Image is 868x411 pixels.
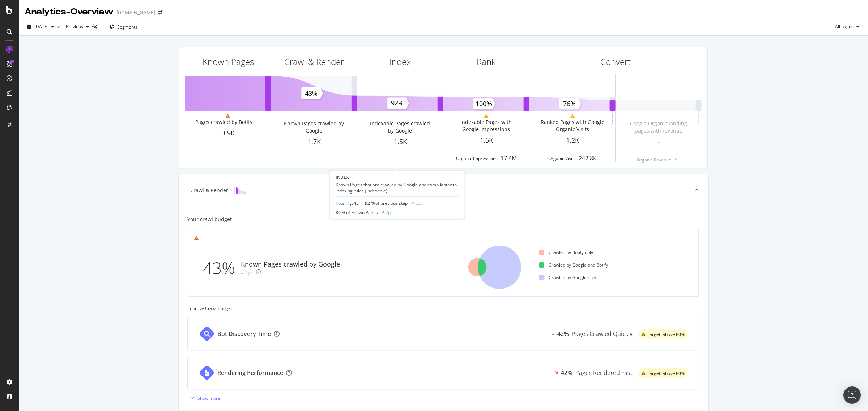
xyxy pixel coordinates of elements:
div: Improve Crawl Budget [187,305,699,311]
div: Bot Discovery Time [217,330,271,338]
div: 1pt [245,269,253,276]
div: Index [390,56,411,68]
div: 17.4M [501,154,517,163]
div: 1.7K [271,137,357,147]
span: 2025 Aug. 10th [34,23,48,30]
div: 1.5K [443,136,529,145]
img: Equal [241,272,244,274]
div: warning label [638,368,688,378]
div: Crawled by Google and Botify [539,262,608,268]
div: Known Pages that are crawled by Google and compliant with indexing rules (indexable). [336,182,459,194]
button: Show more [187,392,220,404]
div: 42% [561,369,573,377]
div: [DOMAIN_NAME] [116,9,155,16]
div: Organic Impressions [456,155,498,161]
div: arrow-right-arrow-left [158,10,162,15]
a: Bot Discovery Time42%Pages Crawled Quicklywarning label [187,317,699,350]
div: 1.5K [357,137,443,147]
div: 39 % [336,209,378,215]
span: Segments [117,24,137,30]
div: Rank [477,56,496,68]
span: 1,545 [348,200,359,206]
div: warning label [638,329,688,339]
div: Analytics - Overview [25,6,114,18]
div: 42% [557,330,569,338]
div: Indexable Pages with Google Impressions [454,118,518,133]
div: Known Pages crawled by Google [281,120,346,134]
button: Segments [106,21,140,33]
div: Crawl & Render [190,187,228,194]
div: Pages Crawled Quickly [572,330,633,338]
div: Open Intercom Messenger [843,386,861,404]
div: Crawled by Botify only [539,249,593,255]
div: 43% [203,256,241,280]
div: 5pt [415,200,422,206]
img: block-icon [234,187,246,194]
button: All pages [832,21,862,33]
span: vs [57,23,63,30]
span: Target: above 80% [647,332,685,337]
button: Previous [63,21,92,33]
span: Target: above 80% [647,371,685,376]
button: [DATE] [25,21,57,33]
div: Indexable Pages crawled by Google [367,120,432,134]
div: Pages crawled by Botify [195,118,252,126]
span: Previous [63,23,83,30]
div: INDEX [336,174,459,180]
div: Pages Rendered Fast [575,369,633,377]
div: Crawled by Google only [539,274,596,281]
span: of previous step [375,200,408,206]
div: Known Pages crawled by Google [241,260,340,269]
div: Your crawl budget [187,216,232,223]
div: : [336,200,359,206]
a: Total [336,200,346,206]
div: 92 % [365,200,408,206]
div: Crawl & Render [284,56,344,68]
div: Known Pages [203,56,254,68]
a: Rendering Performance42%Pages Rendered Fastwarning label [187,356,699,389]
div: Show more [197,395,220,401]
div: Rendering Performance [217,369,283,377]
div: 3.9K [185,129,271,138]
div: 2pt [386,209,392,215]
span: All pages [832,23,854,30]
span: of Known Pages [346,209,378,215]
